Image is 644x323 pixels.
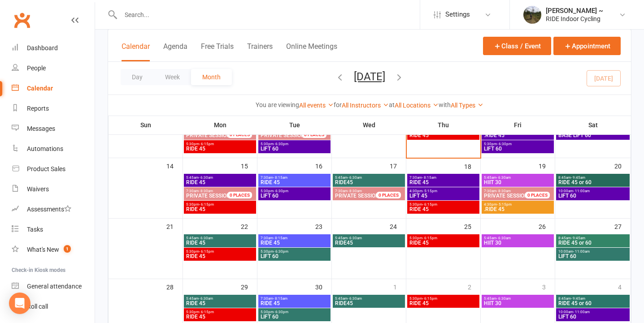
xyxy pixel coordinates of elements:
div: 26 [539,219,555,233]
div: 0 PLACES [227,131,252,138]
button: Online Meetings [286,42,337,61]
div: 3 [542,279,555,294]
div: Open Intercom Messenger [9,293,30,314]
span: 5:30pm [260,142,329,146]
button: Week [154,69,191,85]
div: 24 [390,219,406,233]
span: LIFT 60 [558,254,628,259]
span: LIFT 60 [260,193,329,198]
span: RIDE 45 [186,301,254,306]
div: [PERSON_NAME] ~ [546,7,603,15]
div: What's New [27,246,59,253]
th: Wed [332,116,406,134]
span: - 6:15pm [199,310,214,314]
div: Tasks [27,226,43,233]
div: 0 PLACES [525,192,550,198]
span: - 11:00am [573,250,590,254]
a: People [12,58,95,78]
div: 0 PLACES [376,192,401,198]
div: Roll call [27,303,48,310]
span: RIDE 45 [186,240,254,245]
div: 20 [614,158,631,173]
span: - 5:15pm [422,189,437,193]
div: 0 PLACES [227,192,252,198]
div: 0 PLACES [302,131,326,138]
span: RIDE45 [335,240,403,245]
a: Product Sales [12,159,95,179]
span: RIDE 45 [186,254,254,259]
th: Thu [406,116,481,134]
span: - 11:00am [573,310,590,314]
span: 5:45am [483,297,552,301]
span: 5:30pm [260,310,329,314]
div: 25 [464,219,480,233]
span: HIIT 30 [483,240,552,245]
span: 5:30pm [186,142,254,146]
span: - 6:30pm [274,189,288,193]
span: - 6:15pm [422,297,437,301]
a: All Types [451,102,483,109]
span: - 6:30am [496,236,511,240]
span: - 8:15am [273,236,287,240]
span: 5:30pm [186,310,254,314]
span: 7:30am [186,189,238,193]
span: PRIVATE SESSION [186,132,231,138]
span: - 6:30am [348,236,362,240]
span: 5:30pm [186,202,254,207]
span: - 8:30am [496,189,511,193]
button: Day [121,69,154,85]
button: Month [191,69,232,85]
div: People [27,65,46,72]
span: BASE LIFT 60 [558,133,628,138]
span: - 6:30am [199,176,213,180]
a: Clubworx [11,9,33,31]
div: 27 [614,219,631,233]
span: - 5:15pm [497,202,512,207]
span: 5:30pm [260,189,329,193]
span: RIDE45 [335,301,403,306]
div: Waivers [27,185,49,193]
a: Waivers [12,179,95,199]
a: All Locations [395,102,439,109]
span: RIDE 45 [409,207,478,212]
div: Automations [27,145,63,152]
span: PRIVATE SESSION [186,193,231,199]
a: Automations [12,139,95,159]
span: 7:30am [260,297,329,301]
span: RIDE 45 [260,180,329,185]
span: - 9:45am [571,297,585,301]
span: - 6:30am [348,297,362,301]
span: PRIVATE SESSION [484,193,528,199]
a: Assessments [12,199,95,220]
a: Tasks [12,220,95,240]
div: 17 [390,158,406,173]
span: 5:45am [483,176,552,180]
div: 4 [618,279,631,294]
span: - 11:00am [573,189,590,193]
button: Calendar [122,42,150,61]
button: [DATE] [354,70,385,83]
span: 5:30pm [409,236,478,240]
span: RIDE 45 [260,301,329,306]
span: RIDE 45 [186,207,254,212]
span: 4:30pm [483,202,552,207]
a: Dashboard [12,38,95,58]
span: RIDE 45 [409,240,478,245]
span: HIIT 30 [483,301,552,306]
span: RIDE 45 [186,180,254,185]
span: PRIVATE SESSION [335,193,379,199]
span: LIFT 60 [260,146,329,151]
div: 22 [241,219,257,233]
span: 5:30pm [409,297,478,301]
span: LIFT 60 [260,314,329,319]
span: RIDE 45 [260,240,329,245]
span: RIDE45 [335,180,403,185]
div: 14 [166,158,183,173]
div: Reports [27,105,49,112]
span: 5:30pm [483,142,552,146]
span: - 6:15pm [199,142,214,146]
div: 29 [241,279,257,294]
span: - 6:30pm [497,142,512,146]
span: RIDE 45 or 60 [558,240,628,245]
a: Reports [12,99,95,119]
